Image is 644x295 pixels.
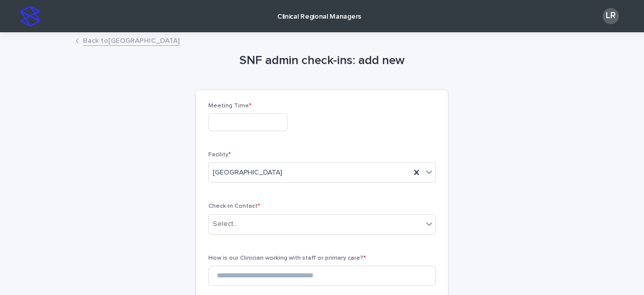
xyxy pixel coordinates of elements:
span: Check-in Contact [208,203,260,209]
span: Meeting Time [208,103,252,109]
a: Back to[GEOGRAPHIC_DATA] [83,34,180,46]
span: How is our Clinician working with staff or primary care? [208,255,366,261]
img: stacker-logo-s-only.png [20,6,40,26]
span: Facility [208,152,231,158]
div: Select... [213,219,238,229]
div: LR [603,8,619,24]
span: [GEOGRAPHIC_DATA] [213,167,282,178]
h1: SNF admin check-ins: add new [196,53,448,68]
